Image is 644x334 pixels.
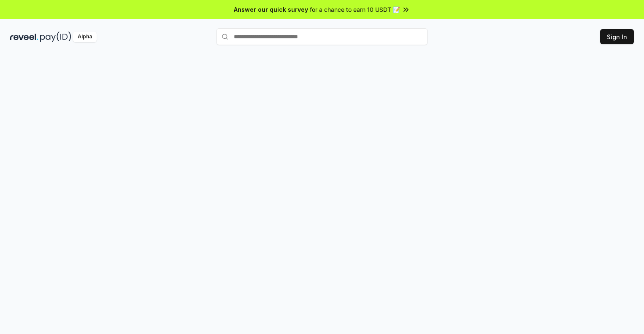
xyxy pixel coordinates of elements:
[73,32,97,42] div: Alpha
[600,29,634,44] button: Sign In
[10,32,38,42] img: reveel_dark
[310,5,400,14] span: for a chance to earn 10 USDT 📝
[40,32,71,42] img: pay_id
[234,5,308,14] span: Answer our quick survey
